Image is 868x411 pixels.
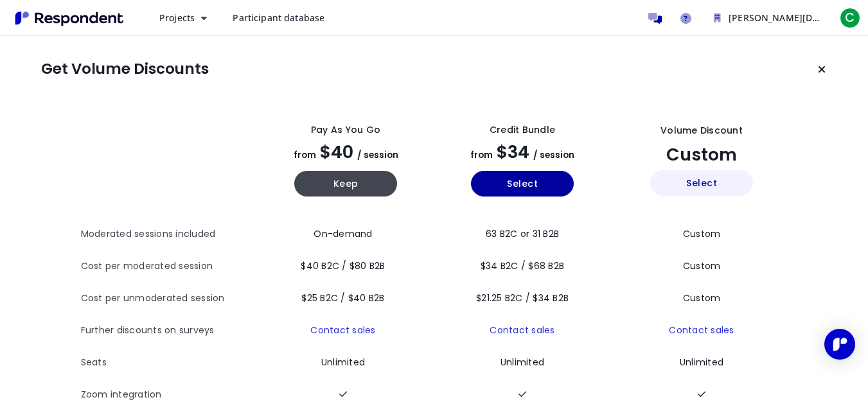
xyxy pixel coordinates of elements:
[683,227,721,240] span: Custom
[233,12,324,24] span: Participant database
[481,259,564,272] span: $34 B2C / $68 B2B
[294,149,316,161] span: from
[81,250,258,283] th: Cost per moderated session
[497,140,529,164] span: $34
[470,149,493,161] span: from
[490,123,555,137] div: Credit Bundle
[704,6,832,30] button: castro.te.co Team
[533,149,574,161] span: / session
[10,8,128,29] img: Respondent
[81,347,258,379] th: Seats
[650,170,753,196] button: Select yearly custom_static plan
[41,60,209,78] h1: Get Volume Discounts
[81,315,258,347] th: Further discounts on surveys
[809,57,835,82] button: Keep current plan
[314,227,372,240] span: On-demand
[642,5,668,31] a: Message participants
[321,356,365,369] span: Unlimited
[660,124,743,137] div: Volume Discount
[683,292,721,304] span: Custom
[81,379,258,411] th: Zoom integration
[837,6,863,30] button: C
[301,259,385,272] span: $40 B2C / $80 B2B
[683,259,721,272] span: Custom
[310,324,375,337] a: Contact sales
[222,6,335,30] a: Participant database
[840,8,860,28] span: C
[680,356,723,369] span: Unlimited
[311,123,380,137] div: Pay as you go
[301,292,384,304] span: $25 B2C / $40 B2B
[81,218,258,250] th: Moderated sessions included
[149,6,217,30] button: Projects
[294,171,397,197] button: Keep current yearly payg plan
[500,356,544,369] span: Unlimited
[476,292,569,304] span: $21.25 B2C / $34 B2B
[81,283,258,315] th: Cost per unmoderated session
[471,171,574,197] button: Select yearly basic plan
[666,143,737,166] span: Custom
[486,227,559,240] span: 63 B2C or 31 B2B
[159,12,195,24] span: Projects
[669,324,734,337] a: Contact sales
[357,149,398,161] span: / session
[320,140,353,164] span: $40
[490,324,554,337] a: Contact sales
[824,329,855,360] div: Open Intercom Messenger
[673,5,698,31] a: Help and support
